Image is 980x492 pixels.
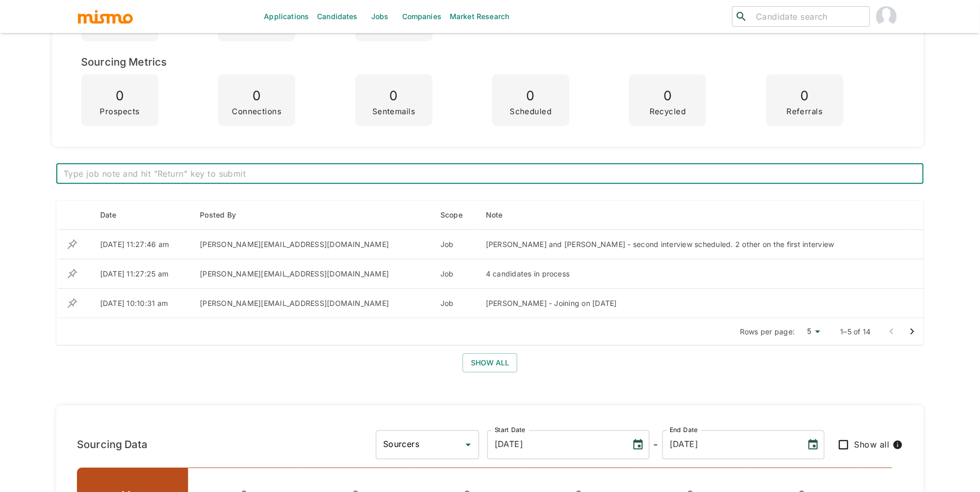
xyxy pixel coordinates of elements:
[486,269,896,279] div: 4 candidates in process
[478,201,905,230] th: Note
[100,107,140,116] p: Prospects
[192,230,432,259] td: [PERSON_NAME][EMAIL_ADDRESS][DOMAIN_NAME]
[461,438,476,452] button: Open
[787,107,823,116] p: Referrals
[192,201,432,230] th: Posted By
[432,201,478,230] th: Scope
[799,324,824,339] div: 5
[654,437,658,453] h6: -
[81,54,895,70] h6: Sourcing Metrics
[100,85,140,107] p: 0
[432,259,478,289] td: Job
[432,289,478,318] td: Job
[486,239,896,250] div: [PERSON_NAME] and [PERSON_NAME] - second interview scheduled. 2 other on the first interview
[902,321,923,342] button: Go to next page
[893,440,903,450] svg: When checked, all metrics, including those with zero values, will be displayed.
[628,435,649,455] button: Choose date, selected date is Aug 5, 2025
[463,353,517,373] button: Show all
[650,107,686,116] p: Recycled
[192,259,432,289] td: [PERSON_NAME][EMAIL_ADDRESS][DOMAIN_NAME]
[77,9,134,24] img: logo
[92,259,192,289] td: [DATE] 11:27:25 am
[752,9,865,24] input: Candidate search
[56,201,924,318] table: enhanced table
[92,230,192,259] td: [DATE] 11:27:46 am
[232,107,281,116] p: Connections
[740,327,795,337] p: Rows per page:
[510,107,552,116] p: Scheduled
[876,6,897,27] img: Maria Lujan Ciommo
[841,327,871,337] p: 1–5 of 14
[192,289,432,318] td: [PERSON_NAME][EMAIL_ADDRESS][DOMAIN_NAME]
[77,437,147,453] h6: Sourcing Data
[495,426,526,435] label: Start Date
[487,431,624,459] input: MM/DD/YYYY
[372,107,415,116] p: Sentemails
[92,289,192,318] td: [DATE] 10:10:31 am
[432,230,478,259] td: Job
[670,426,698,435] label: End Date
[232,85,281,107] p: 0
[92,201,192,230] th: Date
[510,85,552,107] p: 0
[662,431,799,459] input: MM/DD/YYYY
[803,435,824,455] button: Choose date, selected date is Aug 11, 2025
[855,438,890,452] span: Show all
[486,298,896,309] div: [PERSON_NAME] - Joining on [DATE]
[372,85,415,107] p: 0
[650,85,686,107] p: 0
[787,85,823,107] p: 0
